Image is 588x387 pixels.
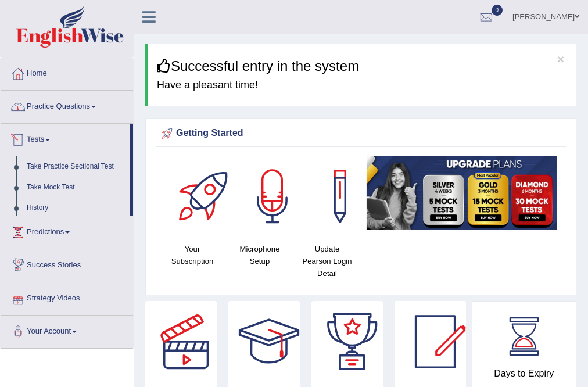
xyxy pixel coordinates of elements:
[164,243,220,267] h4: Your Subscription
[1,91,133,120] a: Practice Questions
[159,125,563,142] div: Getting Started
[1,249,133,278] a: Success Stories
[157,80,567,91] h4: Have a pleasant time!
[485,368,564,379] h4: Days to Expiry
[1,316,133,345] a: Your Account
[1,58,133,87] a: Home
[232,243,288,267] h4: Microphone Setup
[21,198,130,218] a: History
[21,156,130,177] a: Take Practice Sectional Test
[1,216,133,245] a: Predictions
[492,5,503,16] span: 0
[367,156,557,230] img: small5.jpg
[21,177,130,198] a: Take Mock Test
[1,282,133,311] a: Strategy Videos
[1,124,130,153] a: Tests
[299,243,355,279] h4: Update Pearson Login Detail
[157,59,567,74] h3: Successful entry in the system
[557,53,564,65] button: ×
